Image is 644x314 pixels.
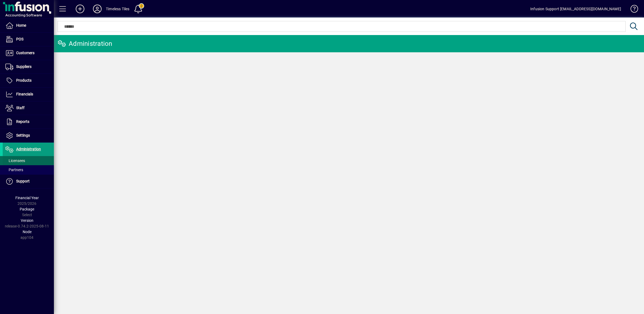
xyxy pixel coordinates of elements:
span: Settings [16,133,30,137]
a: Partners [3,165,54,174]
a: Reports [3,115,54,129]
div: Infusion Support [EMAIL_ADDRESS][DOMAIN_NAME] [530,5,621,13]
button: Add [71,4,89,14]
span: Customers [16,51,34,55]
span: Support [16,179,30,183]
span: Reports [16,119,29,124]
a: Licensees [3,156,54,165]
span: Licensees [5,158,25,163]
a: Staff [3,101,54,115]
a: Home [3,19,54,32]
span: Version [21,218,33,223]
a: Support [3,175,54,188]
span: Partners [5,168,23,172]
a: Knowledge Base [626,1,637,19]
a: Suppliers [3,60,54,74]
span: Products [16,78,32,82]
a: Financials [3,88,54,101]
div: Administration [58,39,112,48]
span: Suppliers [16,64,32,69]
span: Administration [16,147,41,151]
button: Profile [89,4,106,14]
span: Package [20,207,34,211]
span: Financials [16,92,33,96]
span: POS [16,37,23,41]
span: Staff [16,106,25,110]
span: Home [16,23,26,27]
span: Financial Year [15,196,39,200]
a: Settings [3,129,54,142]
a: Products [3,74,54,87]
span: Node [23,230,32,234]
a: POS [3,33,54,46]
div: Timeless Tiles [106,5,129,13]
a: Customers [3,46,54,60]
